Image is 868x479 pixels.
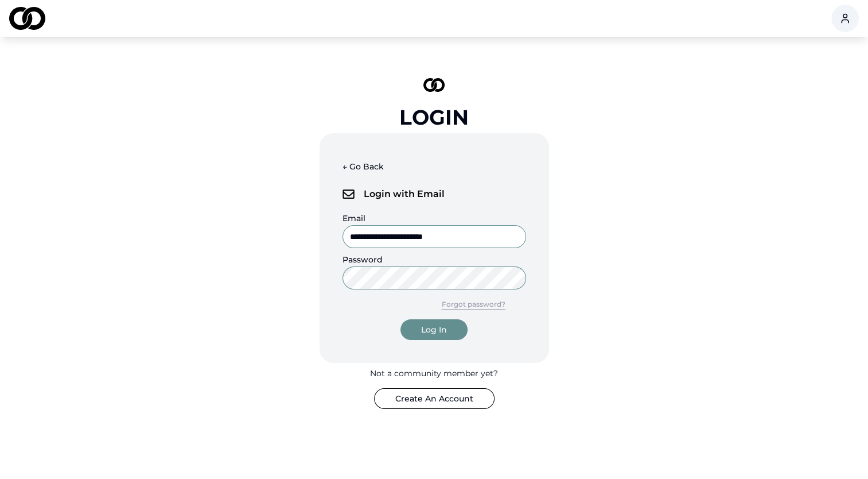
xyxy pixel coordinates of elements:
[342,156,384,177] button: ← Go Back
[423,78,445,92] img: logo
[342,190,355,199] img: logo
[370,368,498,379] div: Not a community member yet?
[342,254,383,265] label: Password
[374,388,495,409] button: Create An Account
[421,324,447,335] div: Log In
[9,7,45,30] img: logo
[342,213,365,223] label: Email
[421,294,526,315] button: Forgot password?
[342,181,526,207] div: Login with Email
[399,106,469,129] div: Login
[400,319,468,340] button: Log In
